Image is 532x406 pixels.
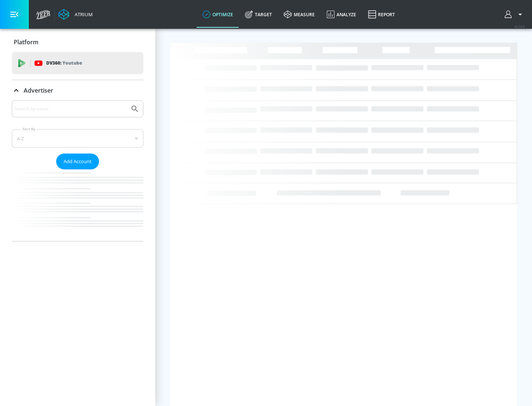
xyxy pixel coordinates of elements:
[24,86,53,94] p: Advertiser
[362,1,401,28] a: Report
[12,129,143,148] div: A-Z
[197,1,239,28] a: optimize
[46,59,82,67] p: DV360:
[15,104,127,114] input: Search by name
[56,154,99,169] button: Add Account
[321,1,362,28] a: Analyze
[12,169,143,241] nav: list of Advertiser
[12,32,143,52] div: Platform
[21,127,37,131] label: Sort By
[278,1,321,28] a: measure
[64,157,92,166] span: Add Account
[58,9,93,20] a: Atrium
[72,11,93,18] div: Atrium
[239,1,278,28] a: Target
[12,100,143,241] div: Advertiser
[514,24,525,28] span: v 4.24.0
[12,80,143,101] div: Advertiser
[62,59,82,67] p: Youtube
[12,52,143,74] div: DV360: Youtube
[14,38,38,46] p: Platform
